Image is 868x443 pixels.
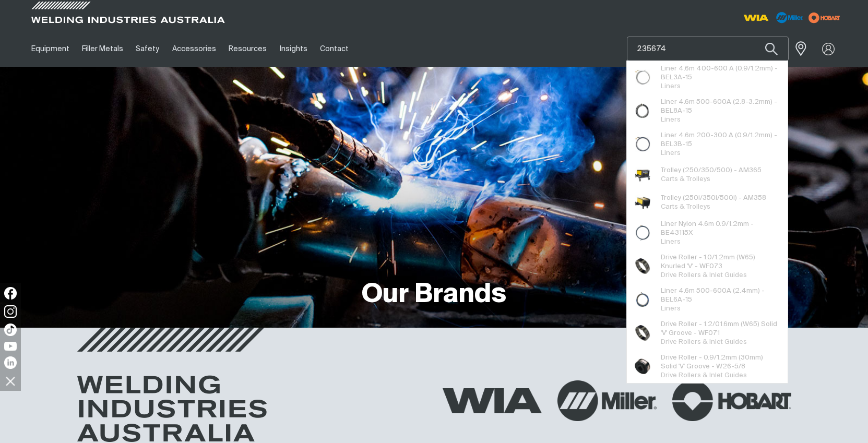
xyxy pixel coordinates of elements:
[661,220,780,237] span: Liner Nylon 4.6m 0.9/1.2mm - BE43115X
[661,305,681,312] span: Liners
[222,31,273,67] a: Resources
[661,166,762,175] span: Trolley (250/350/500) - AM365
[25,31,76,67] a: Equipment
[4,342,17,351] img: YouTube
[661,372,747,379] span: Drive Rollers & Inlet Guides
[661,98,780,115] span: Liner 4.6m 500-600A (2.8-3.2mm) - BEL8A-15
[661,320,780,338] span: Drive Roller - 1.2/01.6mm (W65) Solid 'V' Groove - WF071
[661,253,780,271] span: Drive Roller - 1.0/1.2mm (W65) Knurled 'V' - WF073
[661,353,780,371] span: Drive Roller - 0.9/1.2mm (30mm) Solid 'V' Groove - W26-5/8
[661,339,747,345] span: Drive Rollers & Inlet Guides
[4,324,17,336] img: TikTok
[661,272,747,279] span: Drive Rollers & Inlet Guides
[273,31,313,67] a: Insights
[661,238,681,245] span: Liners
[76,31,129,67] a: Filler Metals
[672,380,791,421] img: Hobart
[166,31,222,67] a: Accessories
[4,356,17,369] img: LinkedIn
[661,83,681,90] span: Liners
[314,31,355,67] a: Contact
[754,37,789,61] button: Search products
[661,116,681,123] span: Liners
[362,278,506,312] h1: Our Brands
[25,31,639,67] nav: Main
[77,328,267,442] img: Welding Industries Australia
[661,176,710,183] span: Carts & Trolleys
[661,194,766,202] span: Trolley (250i/350i/500i) - AM358
[557,380,657,421] img: Miller
[661,64,780,82] span: Liner 4.6m 400-600 A (0.9/1.2mm) - BEL3A-15
[805,10,843,26] img: miller
[627,61,788,383] ul: Suggestions
[661,131,780,149] span: Liner 4.6m 200-300 A (0.9/1.2mm) - BEL3B-15
[661,286,780,304] span: Liner 4.6m 500-600A (2.4mm) - BEL6A-15
[661,150,681,157] span: Liners
[4,305,17,318] img: Instagram
[443,388,542,413] img: WIA
[129,31,165,67] a: Safety
[4,287,17,300] img: Facebook
[2,372,19,390] img: hide socials
[627,37,788,61] input: Product name or item number...
[661,203,710,210] span: Carts & Trolleys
